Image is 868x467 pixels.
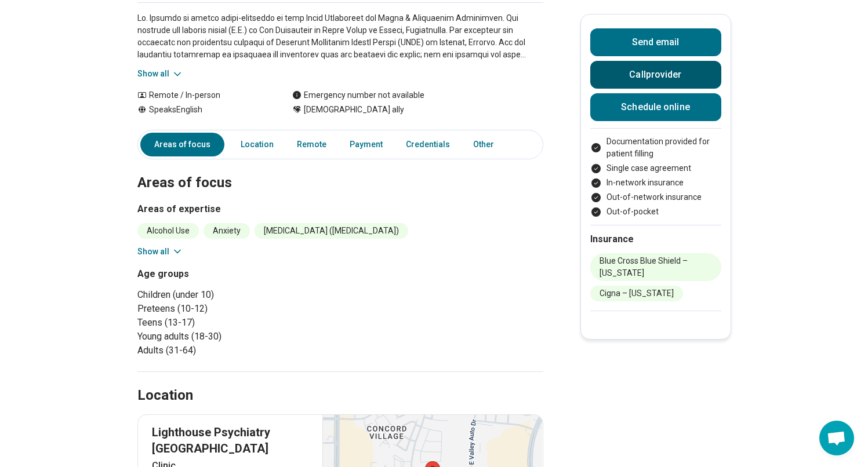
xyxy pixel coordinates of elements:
[137,246,183,258] button: Show all
[137,344,336,357] li: Adults (31-64)
[234,133,281,156] a: Location
[590,253,721,281] li: Blue Cross Blue Shield – [US_STATE]
[204,223,250,239] li: Anxiety
[137,267,336,281] h3: Age groups
[304,104,404,116] span: [DEMOGRAPHIC_DATA] ally
[343,133,390,156] a: Payment
[137,223,199,239] li: Alcohol Use
[590,136,721,160] li: Documentation provided for patient filling
[590,162,721,174] li: Single case agreement
[137,288,336,302] li: Children (under 10)
[137,302,336,316] li: Preteens (10-12)
[466,133,508,156] a: Other
[137,330,336,344] li: Young adults (18-30)
[152,424,309,457] p: Lighthouse Psychiatry [GEOGRAPHIC_DATA]
[292,89,424,101] div: Emergency number not available
[590,286,683,301] li: Cigna – [US_STATE]
[140,133,224,156] a: Areas of focus
[590,191,721,203] li: Out-of-network insurance
[590,136,721,218] ul: Payment options
[137,386,193,406] h2: Location
[137,145,543,193] h2: Areas of focus
[137,89,269,101] div: Remote / In-person
[819,421,854,455] div: Open chat
[590,232,721,246] h2: Insurance
[137,12,543,61] p: Lo. Ipsumdo si ametco adipi-elitseddo ei temp Incid Utlaboreet dol Magna & Aliquaenim Adminimven....
[590,206,721,218] li: Out-of-pocket
[590,177,721,189] li: In-network insurance
[137,68,183,80] button: Show all
[137,104,269,116] div: Speaks English
[590,28,721,56] button: Send email
[590,61,721,89] button: Callprovider
[137,316,336,330] li: Teens (13-17)
[290,133,333,156] a: Remote
[255,223,408,239] li: [MEDICAL_DATA] ([MEDICAL_DATA])
[399,133,457,156] a: Credentials
[137,202,543,216] h3: Areas of expertise
[590,93,721,121] a: Schedule online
